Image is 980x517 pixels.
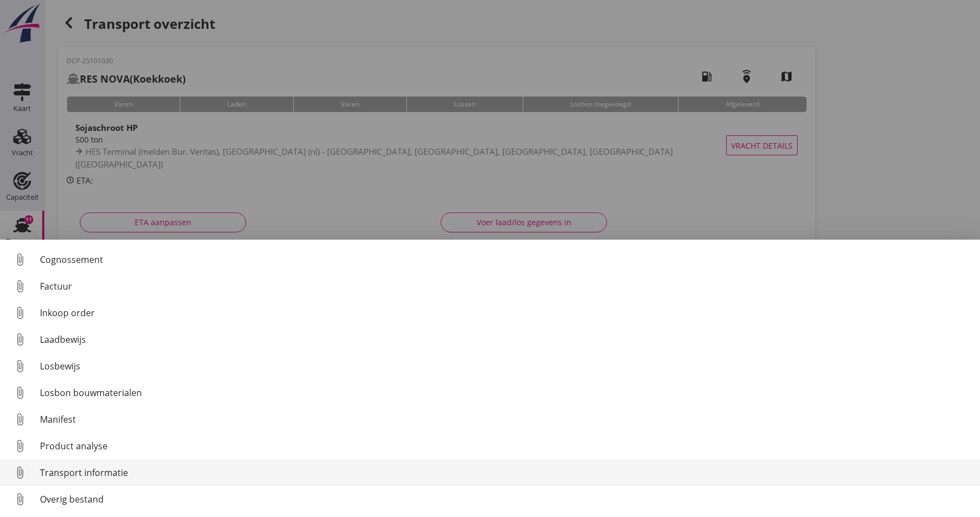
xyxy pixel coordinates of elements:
div: Overig bestand [40,493,971,506]
i: attach_file [11,357,29,375]
i: attach_file [11,251,29,268]
div: Losbewijs [40,359,971,373]
i: attach_file [11,464,29,481]
div: Laadbewijs [40,333,971,346]
i: attach_file [11,490,29,508]
div: Factuur [40,280,971,293]
i: attach_file [11,410,29,428]
i: attach_file [11,437,29,455]
i: attach_file [11,304,29,322]
div: Product analyse [40,439,971,453]
i: attach_file [11,331,29,348]
div: Losbon bouwmaterialen [40,386,971,399]
div: Transport informatie [40,466,971,479]
i: attach_file [11,277,29,295]
div: Inkoop order [40,306,971,320]
i: attach_file [11,384,29,402]
div: Cognossement [40,253,971,266]
div: Manifest [40,413,971,426]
